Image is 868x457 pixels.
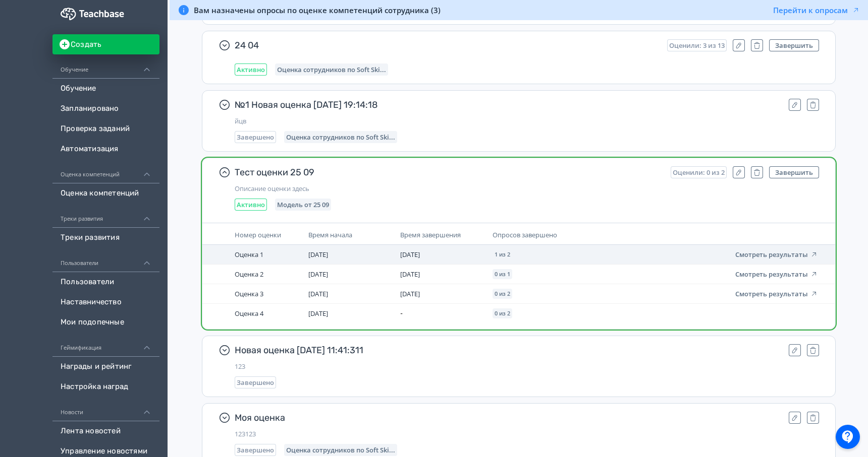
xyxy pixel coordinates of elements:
[52,79,159,99] a: Обучение
[237,66,265,74] span: Активно
[237,446,274,454] span: Завершено
[235,344,781,356] span: Новая оценка [DATE] 11:41:311
[52,397,159,421] div: Новости
[308,289,328,298] span: [DATE]
[235,270,263,279] span: Оценка 2
[235,289,263,298] span: Оценка 3
[237,201,265,209] span: Активно
[52,159,159,183] div: Оценка компетенций
[769,39,819,51] button: Завершить
[52,34,159,54] button: Создать
[52,377,159,397] a: Настройка наград
[735,269,818,279] a: Смотреть результаты
[52,119,159,139] a: Проверка заданий
[235,99,781,111] span: №1 Новая оценка [DATE] 19:14:18
[235,430,819,438] span: 123123
[308,230,352,239] span: Время начала
[52,357,159,377] a: Награды и рейтинг
[52,204,159,228] div: Треки развития
[400,289,420,298] span: [DATE]
[235,39,659,51] span: 24 04
[52,421,159,441] a: Лента новостей
[52,248,159,272] div: Пользователи
[52,99,159,119] a: Запланировано
[286,446,395,454] span: Оценка сотрудников по Soft Skills
[735,250,818,258] button: Смотреть результаты
[235,412,781,424] span: Моя оценка
[277,66,386,74] span: Оценка сотрудников по Soft Skills
[495,271,510,277] span: 0 из 1
[400,270,420,279] span: [DATE]
[235,362,819,370] span: 123
[52,292,159,312] a: Наставничество
[495,251,510,257] span: 1 из 2
[400,250,420,259] span: [DATE]
[52,272,159,292] a: Пользователи
[52,228,159,248] a: Треки развития
[235,250,263,259] span: Оценка 1
[235,184,819,192] span: Описание оценки здесь
[769,166,819,178] button: Завершить
[400,230,461,239] span: Время завершения
[52,183,159,204] a: Оценка компетенций
[194,5,441,15] span: Вам назначены опросы по оценке компетенций сотрудника (3)
[495,310,510,316] span: 0 из 2
[52,54,159,79] div: Обучение
[308,270,328,279] span: [DATE]
[396,304,488,323] td: -
[235,166,663,178] span: Тест оценки 25 09
[308,309,328,318] span: [DATE]
[673,168,725,176] span: Оценили: 0 из 2
[235,309,263,318] span: Оценка 4
[52,312,159,333] a: Мои подопечные
[237,133,274,141] span: Завершено
[735,270,818,278] button: Смотреть результаты
[735,249,818,259] a: Смотреть результаты
[52,139,159,159] a: Автоматизация
[237,378,274,386] span: Завершено
[52,333,159,357] div: Геймификация
[493,230,557,239] span: Опросов завершено
[308,250,328,259] span: [DATE]
[235,230,281,239] span: Номер оценки
[277,201,329,209] span: Модель от 25 09
[669,41,725,49] span: Оценили: 3 из 13
[735,290,818,298] button: Смотреть результаты
[773,5,860,15] button: Перейти к опросам
[235,117,819,125] span: йцв
[495,291,510,297] span: 0 из 2
[735,289,818,298] a: Смотреть результаты
[286,133,395,141] span: Оценка сотрудников по Soft Skills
